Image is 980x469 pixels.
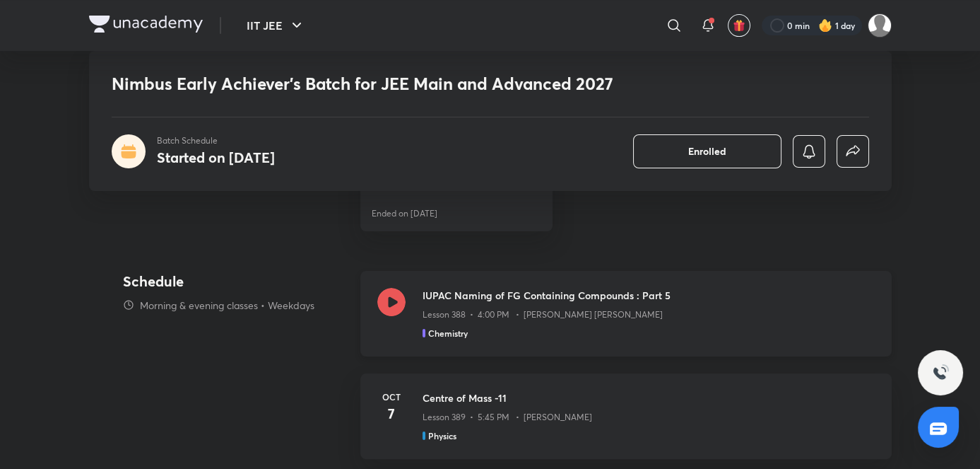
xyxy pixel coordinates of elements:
h6: Oct [377,390,406,403]
h3: IUPAC Naming of FG Containing Compounds : Part 5 [423,288,875,303]
h3: Centre of Mass -11 [423,390,875,405]
a: Company Logo [89,16,203,36]
h5: Physics [428,429,456,442]
a: IUPAC Naming of FG Containing Compounds : Part 5Lesson 388 • 4:00 PM • [PERSON_NAME] [PERSON_NAME... [360,271,892,374]
h5: Chemistry [428,327,468,340]
p: Lesson 388 • 4:00 PM • [PERSON_NAME] [PERSON_NAME] [423,308,663,321]
h4: Started on [DATE] [157,148,275,167]
img: avatar [733,19,745,32]
h1: Nimbus Early Achiever’s Batch for JEE Main and Advanced 2027 [112,74,665,94]
p: Morning & evening classes • Weekdays [140,298,314,313]
span: Enrolled [688,144,726,158]
button: avatar [728,14,750,37]
img: streak [818,18,832,33]
p: Lesson 389 • 5:45 PM • [PERSON_NAME] [423,411,592,424]
button: IIT JEE [238,11,314,40]
img: ttu [932,364,949,381]
p: Ended on [DATE] [372,207,437,220]
h4: 7 [377,403,406,424]
img: SUBHRANGSU DAS [868,13,892,37]
img: Company Logo [89,16,203,33]
button: Enrolled [633,134,781,168]
h4: Schedule [123,271,349,292]
p: Batch Schedule [157,134,275,147]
